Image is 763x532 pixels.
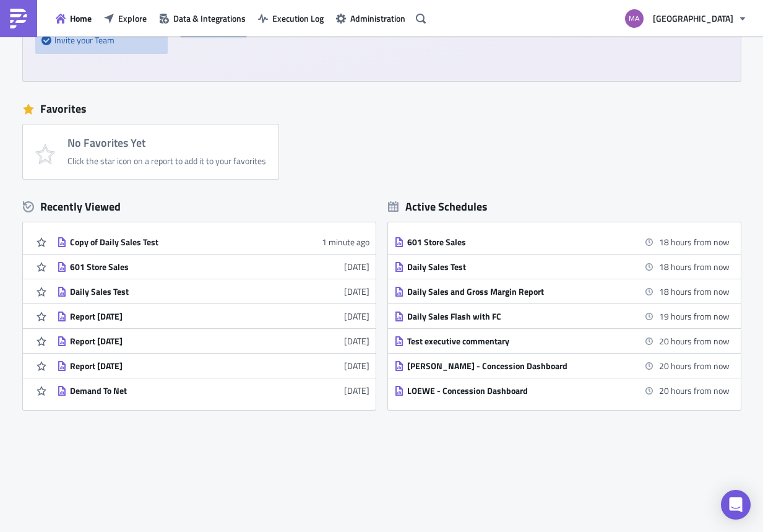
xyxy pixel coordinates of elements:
[98,9,153,28] button: Explore
[70,286,287,297] div: Daily Sales Test
[394,329,730,353] a: Test executive commentary20 hours from now
[23,198,376,216] div: Recently Viewed
[70,360,287,372] div: Report [DATE]
[57,279,369,303] a: Daily Sales Test[DATE]
[394,279,730,303] a: Daily Sales and Gross Margin Report18 hours from now
[322,235,369,248] time: 2025-09-03T18:18:07Z
[57,354,369,378] a: Report [DATE][DATE]
[118,12,147,25] span: Explore
[407,385,624,396] div: LOEWE - Concession Dashboard
[153,9,252,28] button: Data & Integrations
[394,354,730,378] a: [PERSON_NAME] - Concession Dashboard20 hours from now
[23,100,741,118] div: Favorites
[252,9,330,28] button: Execution Log
[659,285,730,298] time: 2025-09-04 08:30
[388,199,488,214] div: Active Schedules
[50,9,98,28] button: Home
[67,155,266,167] div: Click the star icon on a report to add it to your favorites
[407,311,624,322] div: Daily Sales Flash with FC
[407,336,624,347] div: Test executive commentary
[350,12,405,25] span: Administration
[70,12,92,25] span: Home
[624,8,645,29] img: Avatar
[344,310,369,323] time: 2025-08-25T16:04:57Z
[394,230,730,254] a: 601 Store Sales18 hours from now
[57,255,369,279] a: 601 Store Sales[DATE]
[659,334,730,347] time: 2025-09-04 10:00
[659,235,730,248] time: 2025-09-04 08:00
[394,255,730,279] a: Daily Sales Test18 hours from now
[70,237,287,248] div: Copy of Daily Sales Test
[659,260,730,273] time: 2025-09-04 08:00
[57,378,369,403] a: Demand To Net[DATE]
[41,26,162,54] div: Invite your Team
[407,261,624,273] div: Daily Sales Test
[659,359,730,372] time: 2025-09-04 10:30
[407,237,624,248] div: 601 Store Sales
[344,334,369,347] time: 2025-08-22T14:12:43Z
[70,261,287,273] div: 601 Store Sales
[57,230,369,254] a: Copy of Daily Sales Test1 minute ago
[57,329,369,353] a: Report [DATE][DATE]
[653,12,733,25] span: [GEOGRAPHIC_DATA]
[9,9,28,28] img: PushMetrics
[70,385,287,396] div: Demand To Net
[272,12,324,25] span: Execution Log
[70,336,287,347] div: Report [DATE]
[173,12,246,25] span: Data & Integrations
[344,359,369,372] time: 2025-08-20T19:20:13Z
[659,310,730,323] time: 2025-09-04 09:15
[407,360,624,372] div: [PERSON_NAME] - Concession Dashboard
[70,311,287,322] div: Report [DATE]
[344,285,369,298] time: 2025-08-25T19:03:21Z
[394,378,730,403] a: LOEWE - Concession Dashboard20 hours from now
[721,490,751,520] div: Open Intercom Messenger
[57,304,369,328] a: Report [DATE][DATE]
[618,5,754,32] button: [GEOGRAPHIC_DATA]
[407,286,624,297] div: Daily Sales and Gross Margin Report
[344,260,369,273] time: 2025-08-25T19:10:11Z
[330,9,412,28] button: Administration
[659,384,730,397] time: 2025-09-04 10:30
[394,304,730,328] a: Daily Sales Flash with FC19 hours from now
[67,137,266,149] h4: No Favorites Yet
[344,384,369,397] time: 2025-08-20T16:22:39Z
